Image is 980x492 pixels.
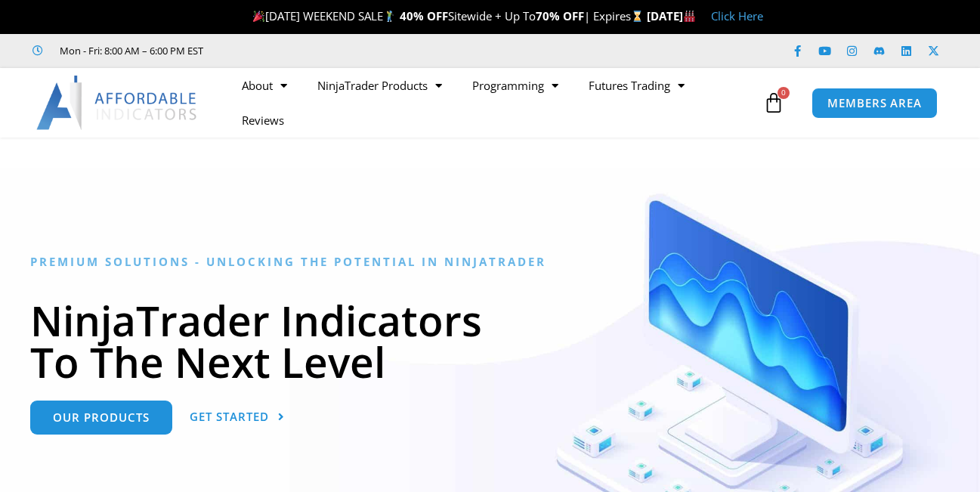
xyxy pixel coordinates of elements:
span: [DATE] WEEKEND SALE Sitewide + Up To | Expires [249,8,646,23]
span: MEMBERS AREA [827,97,922,109]
img: 🏌️‍♂️ [384,11,395,22]
img: LogoAI | Affordable Indicators – NinjaTrader [36,76,199,130]
strong: [DATE] [647,8,696,23]
a: Click Here [711,8,763,23]
a: MEMBERS AREA [812,88,938,119]
iframe: Customer reviews powered by Trustpilot [224,43,451,58]
a: About [227,68,302,103]
nav: Menu [227,68,760,138]
a: Our Products [30,401,172,435]
a: Futures Trading [573,68,700,103]
strong: 40% OFF [400,8,448,23]
a: Programming [457,68,573,103]
img: ⌛ [632,11,643,22]
a: 0 [740,81,807,125]
a: NinjaTrader Products [302,68,457,103]
a: Get Started [190,401,285,435]
span: Get Started [190,411,269,422]
img: 🏭 [684,11,695,22]
span: Mon - Fri: 8:00 AM – 6:00 PM EST [56,42,203,60]
a: Reviews [227,103,299,138]
h1: NinjaTrader Indicators To The Next Level [30,299,950,382]
img: 🎉 [253,11,264,22]
h6: Premium Solutions - Unlocking the Potential in NinjaTrader [30,255,950,269]
span: 0 [778,87,790,99]
span: Our Products [53,412,150,423]
strong: 70% OFF [536,8,584,23]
